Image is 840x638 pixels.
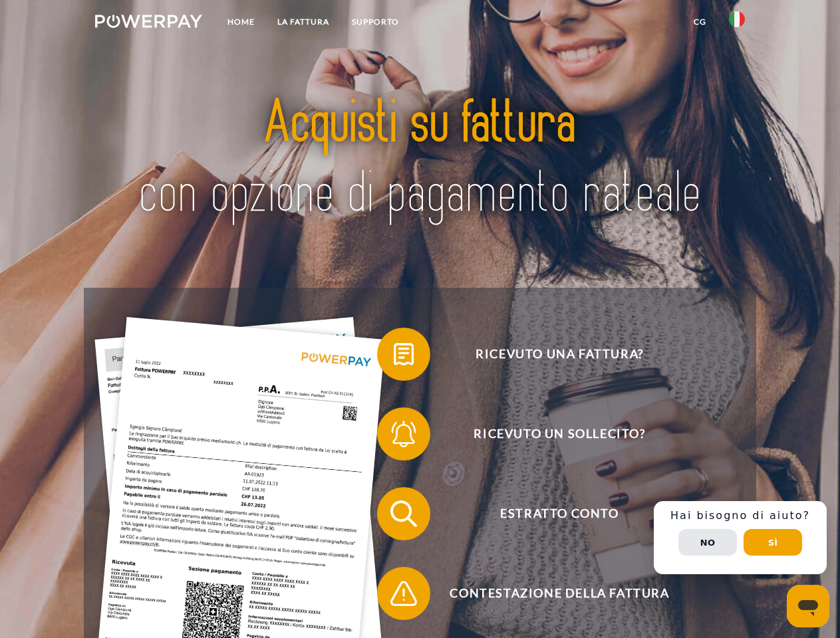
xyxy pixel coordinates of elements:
button: Sì [744,529,802,556]
span: Ricevuto un sollecito? [396,407,722,461]
a: CG [682,10,718,34]
img: qb_bell.svg [387,417,420,451]
a: LA FATTURA [266,10,341,34]
a: Home [216,10,266,34]
img: it [729,11,745,27]
a: Supporto [341,10,410,34]
span: Ricevuto una fattura? [396,328,722,381]
button: No [678,529,737,556]
img: logo-powerpay-white.svg [95,15,202,28]
div: Schnellhilfe [654,501,827,574]
img: title-powerpay_it.svg [127,64,713,255]
button: Contestazione della fattura [377,567,723,620]
button: Ricevuto una fattura? [377,328,723,381]
button: Estratto conto [377,487,723,540]
span: Contestazione della fattura [396,567,722,620]
img: qb_search.svg [387,497,420,530]
button: Ricevuto un sollecito? [377,407,723,461]
span: Estratto conto [396,487,722,540]
iframe: Pulsante per aprire la finestra di messaggistica [787,585,829,627]
img: qb_bill.svg [387,338,420,371]
h3: Hai bisogno di aiuto? [662,509,819,522]
img: qb_warning.svg [387,577,420,610]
